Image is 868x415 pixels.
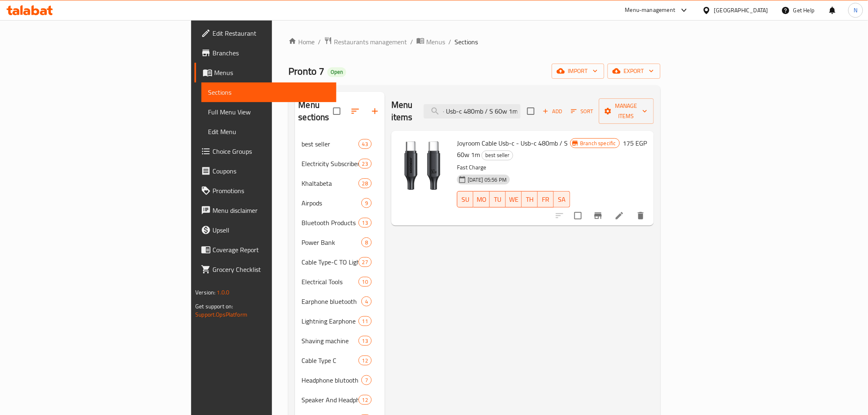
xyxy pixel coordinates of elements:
div: items [359,277,372,287]
a: Branches [194,43,336,63]
div: items [359,395,372,405]
span: best seller [302,139,358,149]
div: items [361,198,372,208]
span: SU [461,194,470,205]
a: Grocery Checklist [194,260,336,279]
span: 7 [362,376,371,384]
span: TU [493,194,503,205]
span: Sections [208,87,329,97]
span: Manage items [605,101,647,121]
span: 23 [359,160,371,168]
div: Headphone blutooth7 [295,370,385,390]
span: MO [477,194,487,205]
div: Bluetooth Products13 [295,213,385,233]
span: Electrical Tools [302,277,358,287]
span: Full Menu View [208,107,329,117]
div: items [359,218,372,228]
div: Cable Type C [302,356,358,365]
div: Lightning Earphone11 [295,311,385,331]
span: 9 [362,199,371,207]
span: Coverage Report [212,245,329,255]
span: Sections [455,37,478,47]
span: Khaltabeta [302,178,358,188]
button: Add [539,105,566,118]
span: import [558,66,598,76]
div: Open [327,67,346,77]
a: Promotions [194,181,336,201]
div: Cable Type-C TO Lightning27 [295,252,385,272]
a: Coverage Report [194,240,336,260]
a: Edit menu item [614,211,624,221]
a: Menus [416,36,445,47]
div: Speaker And Headphone12 [295,390,385,410]
a: Support.OpsPlatform [195,309,247,320]
button: SU [457,191,473,207]
h6: 175 EGP [623,137,647,149]
button: import [552,64,604,79]
span: Joyroom Cable Usb-c - Usb-c 480mb / S 60w 1m [457,137,568,161]
a: Menus [194,63,336,82]
span: Airpods [302,198,361,208]
span: Sort [571,107,594,116]
span: best seller [482,150,513,160]
span: Menu disclaimer [212,205,329,215]
div: items [361,237,372,247]
span: Add [541,107,564,116]
span: Upsell [212,225,329,235]
span: 11 [359,317,371,325]
span: [DATE] 05:56 PM [464,176,510,184]
span: 43 [359,140,371,148]
span: 27 [359,258,371,266]
div: Shaving machine13 [295,331,385,351]
div: items [359,356,372,365]
span: Select to update [569,207,587,224]
div: Earphone bluetooth4 [295,292,385,311]
span: Edit Menu [208,127,329,137]
span: 28 [359,180,371,187]
span: Promotions [212,186,329,196]
span: 1.0.0 [217,287,230,298]
span: Choice Groups [212,146,329,156]
div: items [359,178,372,188]
div: Electrical Tools10 [295,272,385,292]
span: Sort items [566,105,599,118]
button: SA [554,191,570,207]
a: Full Menu View [201,102,336,122]
div: Cable Type-C TO Lightning [302,257,358,267]
span: Power Bank [302,237,361,247]
span: Headphone blutooth [302,375,361,385]
span: Branches [212,48,329,58]
span: SA [557,194,566,205]
li: / [448,37,451,47]
span: Grocery Checklist [212,265,329,274]
a: Sections [201,82,336,102]
p: Fast Charge [457,162,570,173]
div: items [359,257,372,267]
nav: breadcrumb [288,36,660,47]
a: Choice Groups [194,141,336,161]
div: items [359,316,372,326]
div: items [359,336,372,346]
div: items [359,139,372,149]
div: Electricity Subscribers [302,159,358,169]
span: Speaker And Headphone [302,395,358,405]
span: export [614,66,654,76]
button: TH [522,191,538,207]
span: FR [541,194,550,205]
div: Khaltabeta28 [295,173,385,193]
span: Edit Restaurant [212,28,329,38]
span: Restaurants management [334,37,407,47]
button: Add section [365,101,385,121]
span: Lightning Earphone [302,316,358,326]
div: [GEOGRAPHIC_DATA] [714,6,768,15]
span: Menus [426,37,445,47]
div: Earphone bluetooth [302,296,361,306]
span: 13 [359,337,371,345]
button: MO [473,191,490,207]
button: TU [490,191,506,207]
button: WE [506,191,522,207]
span: 12 [359,357,371,365]
span: N [854,6,857,15]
